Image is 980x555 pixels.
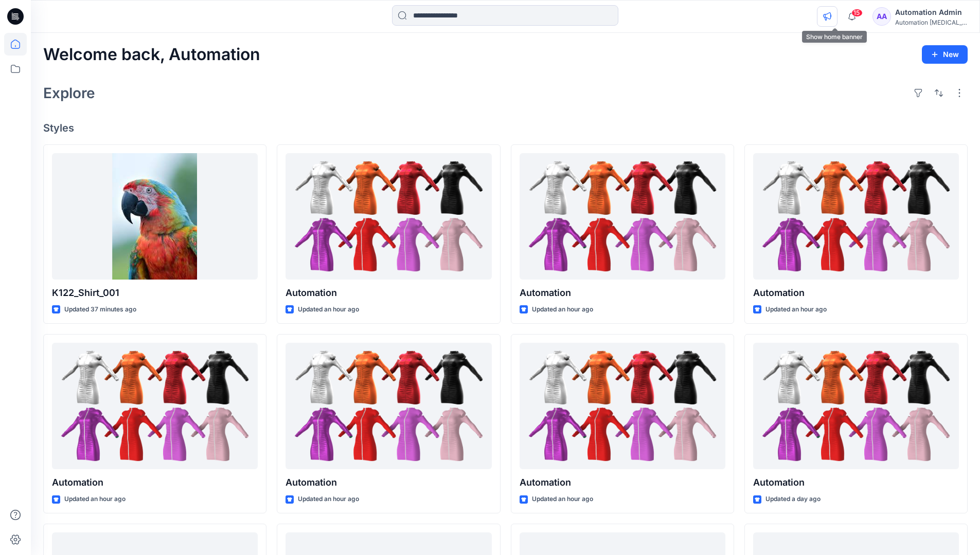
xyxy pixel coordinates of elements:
a: Automation [52,343,258,470]
p: Automation [286,286,491,300]
p: Automation [520,475,725,490]
p: Automation [753,475,959,490]
p: Updated an hour ago [64,494,126,505]
span: 15 [851,9,863,17]
p: Updated an hour ago [298,304,359,315]
p: Updated an hour ago [298,494,359,505]
p: Automation [520,286,725,300]
div: AA [872,7,891,26]
button: New [922,45,968,64]
a: Automation [753,343,959,470]
a: Automation [286,343,491,470]
p: Updated 37 minutes ago [64,304,136,315]
p: Updated an hour ago [532,304,593,315]
a: Automation [286,153,491,280]
a: K122_Shirt_001 [52,153,258,280]
a: Automation [520,343,725,470]
h2: Explore [43,85,95,101]
h2: Welcome back, Automation [43,45,260,64]
div: Automation [MEDICAL_DATA]... [895,18,967,26]
p: Updated an hour ago [532,494,593,505]
a: Automation [520,153,725,280]
p: K122_Shirt_001 [52,286,258,300]
h4: Styles [43,122,968,134]
p: Updated an hour ago [765,304,827,315]
a: Automation [753,153,959,280]
p: Updated a day ago [765,494,821,505]
p: Automation [52,475,258,490]
p: Automation [286,475,491,490]
div: Automation Admin [895,6,967,18]
p: Automation [753,286,959,300]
